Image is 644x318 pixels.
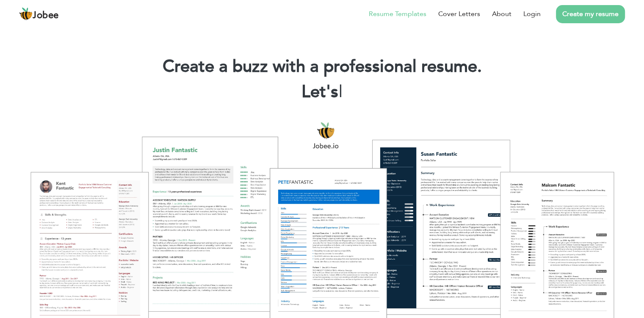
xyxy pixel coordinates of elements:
[556,5,625,23] a: Create my resume
[523,9,541,19] a: Login
[438,9,480,19] a: Cover Letters
[492,9,511,19] a: About
[339,80,343,103] span: |
[13,56,631,78] h1: Create a buzz with a professional resume.
[19,7,59,21] a: Jobee
[33,11,59,20] span: Jobee
[369,9,426,19] a: Resume Templates
[19,7,33,21] img: jobee.io
[13,81,631,103] h2: Let's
